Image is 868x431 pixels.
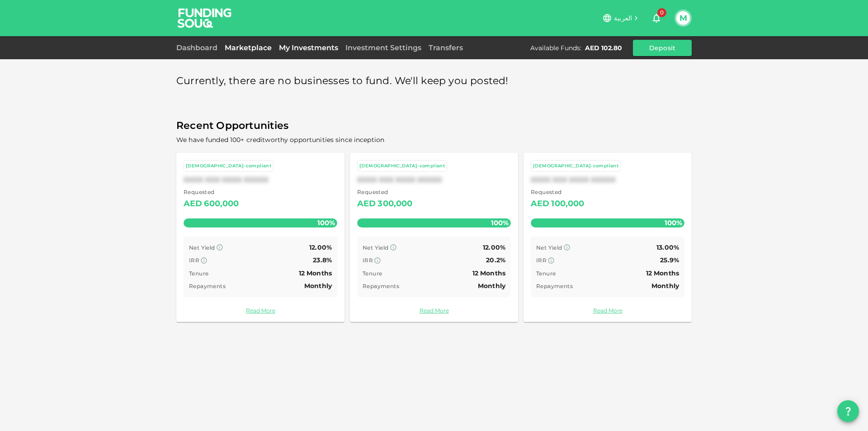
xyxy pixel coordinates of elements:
[656,243,679,251] span: 13.00%
[478,282,505,290] span: Monthly
[176,117,692,135] span: Recent Opportunities
[524,153,692,322] a: [DEMOGRAPHIC_DATA]-compliantXXXX XXX XXXX XXXXX Requested AED100,000100% Net Yield 13.00% IRR 25....
[176,153,344,322] a: [DEMOGRAPHIC_DATA]-compliantXXXX XXX XXXX XXXXX Requested AED600,000100% Net Yield 12.00% IRR 23....
[176,72,509,90] span: Currently, there are no businesses to fund. We'll keep you posted!
[357,188,413,197] span: Requested
[633,40,692,56] button: Deposit
[536,270,556,277] span: Tenure
[486,256,505,264] span: 20.2%
[363,283,399,289] span: Repayments
[315,216,337,229] span: 100%
[676,11,690,25] button: M
[176,136,384,144] span: We have funded 100+ creditworthy opportunities since inception
[647,9,665,27] button: 0
[377,197,412,211] div: 300,000
[363,244,389,251] span: Net Yield
[536,244,562,251] span: Net Yield
[531,175,684,184] div: XXXX XXX XXXX XXXXX
[660,256,679,264] span: 25.9%
[313,256,332,264] span: 23.8%
[533,162,618,170] div: [DEMOGRAPHIC_DATA]-compliant
[176,43,221,52] a: Dashboard
[221,43,275,52] a: Marketplace
[531,197,549,211] div: AED
[651,282,679,290] span: Monthly
[189,270,208,277] span: Tenure
[304,282,332,290] span: Monthly
[531,306,684,315] a: Read More
[489,216,511,229] span: 100%
[342,43,425,52] a: Investment Settings
[363,257,373,264] span: IRR
[472,269,505,277] span: 12 Months
[357,175,511,184] div: XXXX XXX XXXX XXXXX
[837,400,859,422] button: question
[536,257,547,264] span: IRR
[536,283,573,289] span: Repayments
[184,306,337,315] a: Read More
[350,153,518,322] a: [DEMOGRAPHIC_DATA]-compliantXXXX XXX XXXX XXXXX Requested AED300,000100% Net Yield 12.00% IRR 20....
[186,162,271,170] div: [DEMOGRAPHIC_DATA]-compliant
[184,197,202,211] div: AED
[189,244,215,251] span: Net Yield
[425,43,467,52] a: Transfers
[184,175,337,184] div: XXXX XXX XXXX XXXXX
[189,257,199,264] span: IRR
[189,283,226,289] span: Repayments
[530,43,581,52] div: Available Funds :
[363,270,382,277] span: Tenure
[184,188,239,197] span: Requested
[204,197,239,211] div: 600,000
[309,243,332,251] span: 12.00%
[357,197,376,211] div: AED
[614,14,632,22] span: العربية
[357,306,511,315] a: Read More
[657,8,666,17] span: 0
[531,188,585,197] span: Requested
[646,269,679,277] span: 12 Months
[585,43,622,52] div: AED 102.80
[275,43,342,52] a: My Investments
[551,197,584,211] div: 100,000
[359,162,445,170] div: [DEMOGRAPHIC_DATA]-compliant
[662,216,684,229] span: 100%
[299,269,332,277] span: 12 Months
[483,243,505,251] span: 12.00%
